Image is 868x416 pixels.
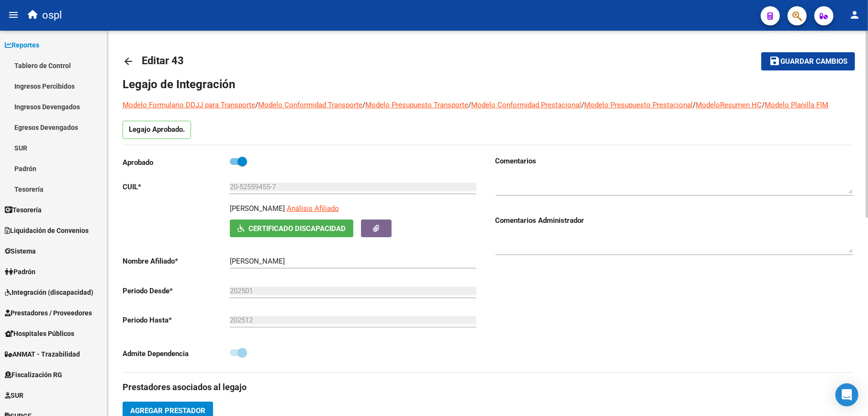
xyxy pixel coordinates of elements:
[496,156,853,166] h3: Comentarios
[123,157,230,168] p: Aprobado
[123,286,230,296] p: Periodo Desde
[230,220,353,237] button: Certificado Discapacidad
[769,55,780,67] mat-icon: save
[123,256,230,266] p: Nombre Afiliado
[123,56,134,67] mat-icon: arrow_back
[5,328,74,339] span: Hospitales Públicos
[496,215,853,226] h3: Comentarios Administrador
[5,390,23,401] span: SUR
[123,101,255,109] a: Modelo Formulario DDJJ para Transporte
[123,348,230,359] p: Admite Dependencia
[835,383,858,406] div: Open Intercom Messenger
[5,287,93,298] span: Integración (discapacidad)
[5,40,39,50] span: Reportes
[8,9,19,21] mat-icon: menu
[765,101,828,109] a: Modelo Planilla FIM
[5,370,62,380] span: Fiscalización RG
[849,9,860,21] mat-icon: person
[5,349,80,359] span: ANMAT - Trazabilidad
[258,101,362,109] a: Modelo Conformidad Transporte
[42,5,62,26] span: ospl
[471,101,581,109] a: Modelo Conformidad Prestacional
[365,101,468,109] a: Modelo Presupuesto Transporte
[780,58,847,66] span: Guardar cambios
[5,205,42,215] span: Tesorería
[287,204,339,213] span: Análisis Afiliado
[5,246,36,256] span: Sistema
[123,77,853,92] h1: Legajo de Integración
[5,266,35,277] span: Padrón
[584,101,693,109] a: Modelo Presupuesto Prestacional
[123,381,853,394] h3: Prestadores asociados al legajo
[142,55,184,67] span: Editar 43
[5,308,92,318] span: Prestadores / Proveedores
[123,121,191,139] p: Legajo Aprobado.
[130,406,205,415] span: Agregar Prestador
[230,203,285,214] p: [PERSON_NAME]
[5,225,89,236] span: Liquidación de Convenios
[248,224,346,233] span: Certificado Discapacidad
[123,182,230,192] p: CUIL
[761,52,855,70] button: Guardar cambios
[123,315,230,325] p: Periodo Hasta
[696,101,762,109] a: ModeloResumen HC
